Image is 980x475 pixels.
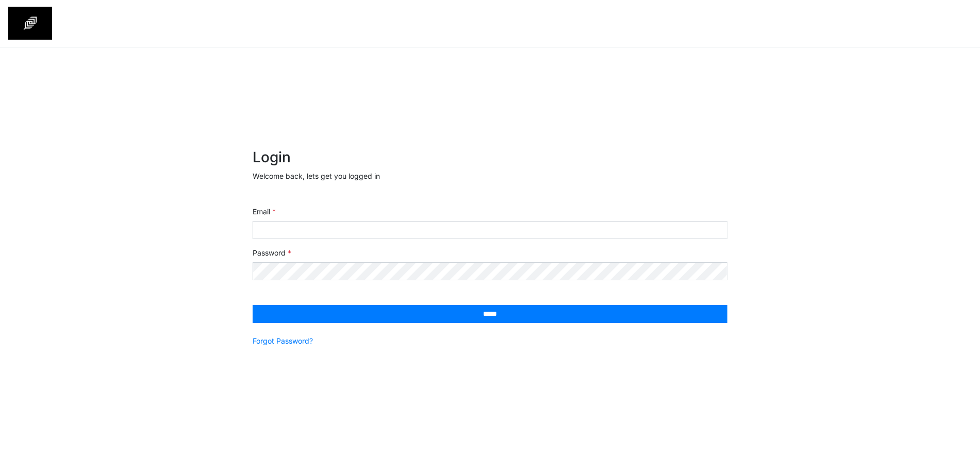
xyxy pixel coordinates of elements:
[253,149,727,166] h2: Login
[253,206,276,217] label: Email
[8,7,52,40] img: spp logo
[253,171,727,181] p: Welcome back, lets get you logged in
[253,247,291,258] label: Password
[253,335,313,346] a: Forgot Password?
